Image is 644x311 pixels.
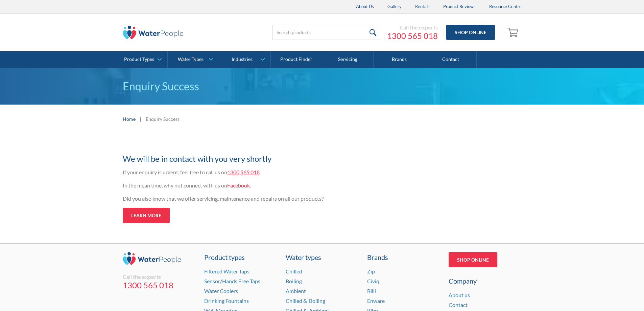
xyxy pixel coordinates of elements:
h2: We will be in contact with you very shortly [123,153,386,165]
a: Servicing [322,51,374,68]
a: Product Finder [271,51,322,68]
a: Water types [286,252,359,262]
a: Civiq [367,278,379,284]
p: In the mean time, why not connect with us on . [123,181,386,190]
div: | [139,115,142,123]
a: Facebook [227,182,250,188]
a: Contact [425,51,477,68]
a: Filtered Water Taps [204,268,249,274]
a: Chilled & Boiling [286,297,325,304]
a: Home [123,115,136,123]
a: Zip [367,268,375,274]
div: Brands [367,252,440,262]
a: Learn more [123,208,170,223]
a: Enware [367,297,385,304]
a: Water Coolers [204,288,238,294]
a: Sensor/Hands Free Taps [204,278,260,284]
a: 1300 565 018 [387,31,438,41]
a: Drinking Fountains [204,297,249,304]
div: Industries [232,57,253,62]
input: Search products [272,25,380,40]
a: About us [449,292,470,298]
p: If your enquiry is urgent, feel free to call us on . [123,168,386,176]
a: Contact [449,302,468,308]
a: Industries [219,51,270,68]
a: Open cart [505,24,522,41]
img: The Water People [123,26,184,39]
div: Call the experts [387,24,438,31]
a: Shop Online [446,25,495,40]
a: Water Types [168,51,219,68]
div: Company [449,276,522,286]
a: Product Types [116,51,167,68]
p: Enquiry Success [123,78,522,94]
p: Did you also know that we offer servicing, maintenance and repairs on all our products? [123,195,386,203]
div: Enquiry Success [146,115,180,123]
img: shopping cart [507,27,520,38]
a: Product types [204,252,277,262]
a: Chilled [286,268,302,274]
a: Brands [374,51,425,68]
a: Boiling [286,278,302,284]
div: Product Types [124,57,154,62]
a: 1300 565 018 [227,169,260,175]
h1: Thank you for your enquiry [123,140,386,149]
a: Shop Online [449,252,497,267]
div: Water Types [178,57,204,62]
a: Ambient [286,288,306,294]
div: Call the experts [123,273,196,280]
a: Billi [367,288,376,294]
a: 1300 565 018 [123,280,196,290]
